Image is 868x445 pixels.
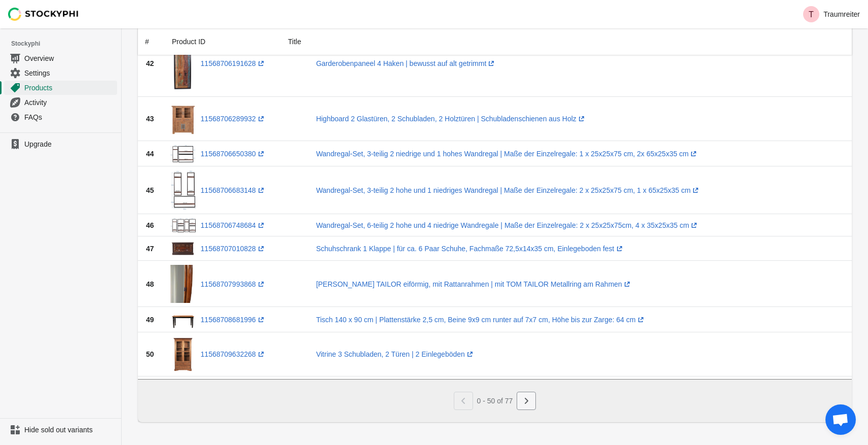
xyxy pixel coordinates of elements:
[8,8,79,21] img: Stockyphi
[170,170,196,210] img: 29170.jpg
[454,388,536,410] nav: Pagination
[823,10,860,18] p: Traumreiter
[477,397,513,405] span: 0 - 50 of 77
[4,65,117,80] a: Settings
[316,350,475,358] a: Vitrine 3 Schubladen, 2 Türen | 2 Einlegeböden(opens a new window)
[170,35,196,93] img: 22592.jpg
[316,115,586,123] a: Highboard 2 Glastüren, 2 Schubladen, 2 Holztüren | Schubladenschienen aus Holz(opens a new window)
[24,53,115,63] span: Overview
[146,150,154,158] span: 44
[146,221,154,229] span: 46
[201,221,266,229] a: 11568706748684(opens a new window)
[4,423,117,437] a: Hide sold out variants
[146,280,154,288] span: 48
[201,280,266,288] a: 11568707993868(opens a new window)
[24,97,115,108] span: Activity
[809,10,814,19] text: T
[201,316,266,324] a: 11568708681996(opens a new window)
[170,241,196,257] img: 22929.jpg
[316,221,699,229] a: Wandregal-Set, 6-teilig 2 hohe und 4 niedrige Wandregale | Maße der Einzelregale: 2 x 25x25x75cm,...
[164,28,280,55] div: Product ID
[146,115,154,123] span: 43
[316,186,701,194] a: Wandregal-Set, 3-teilig 2 hohe und 1 niedriges Wandregal | Maße der Einzelregale: 2 x 25x25x75 cm...
[799,4,864,24] button: Avatar with initials TTraumreiter
[4,51,117,65] a: Overview
[316,280,632,288] a: [PERSON_NAME] TAILOR eiförmig, mit Rattanrahmen | mit TOM TAILOR Metallring am Rahmen(opens a new...
[4,137,117,151] a: Upgrade
[24,139,115,149] span: Upgrade
[201,59,266,67] a: 11568706191628(opens a new window)
[4,110,117,124] a: FAQs
[803,6,819,22] span: Avatar with initials T
[146,59,154,67] span: 42
[146,245,154,253] span: 47
[316,245,624,253] a: Schuhschrank 1 Klappe | für ca. 6 Paar Schuhe, Fachmaße 72,5x14x35 cm, Einlegeboden fest(opens a ...
[170,265,196,303] img: 33645.jpg
[4,80,117,95] a: Products
[24,68,115,78] span: Settings
[517,392,536,410] button: Next
[201,115,266,123] a: 11568706289932(opens a new window)
[170,101,196,137] img: 10792.jpg
[201,350,266,358] a: 11568709632268(opens a new window)
[201,186,266,194] a: 11568706683148(opens a new window)
[24,83,115,93] span: Products
[24,112,115,122] span: FAQs
[316,150,699,158] a: Wandregal-Set, 3-teilig 2 niedrige und 1 hohes Wandregal | Maße der Einzelregale: 1 x 25x25x75 cm...
[170,311,196,328] img: 9792.jpg
[146,350,154,358] span: 50
[11,39,121,49] span: Stockyphi
[24,425,115,435] span: Hide sold out variants
[825,404,856,435] div: Open chat
[316,316,645,324] a: Tisch 140 x 90 cm | Plattenstärke 2,5 cm, Beine 9x9 cm runter auf 7x7 cm, Höhe bis zur Zarge: 64 ...
[170,145,196,163] img: 29165.jpg
[145,37,150,47] div: #
[170,336,196,372] img: 10931.jpg
[170,218,196,232] img: 29182.jpg
[146,316,154,324] span: 49
[201,245,266,253] a: 11568707010828(opens a new window)
[201,150,266,158] a: 11568706650380(opens a new window)
[316,59,496,67] a: Garderobenpaneel 4 Haken | bewusst auf alt getrimmt(opens a new window)
[146,186,154,194] span: 45
[4,95,117,110] a: Activity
